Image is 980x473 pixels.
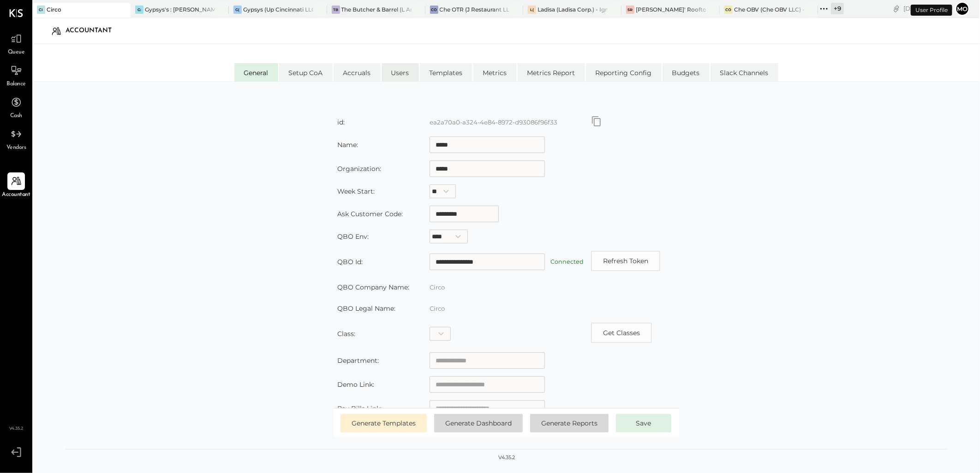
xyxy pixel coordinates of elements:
div: Circo [47,6,61,13]
div: User Profile [911,5,952,16]
div: Che OTR (J Restaurant LLC) - Ignite [440,6,510,13]
li: Metrics [473,63,517,82]
div: Accountant [66,24,121,38]
span: Queue [8,48,25,57]
button: Generate Reports [530,414,609,432]
div: + 9 [831,3,844,14]
label: Organization: [337,165,381,173]
div: G: [135,6,143,14]
label: Pay Bills Link: [337,404,382,413]
label: Circo [430,305,445,312]
label: QBO Legal Name: [337,304,395,313]
button: Save [616,414,671,432]
span: Cash [10,112,22,120]
label: Ask Customer Code: [337,210,403,218]
span: Generate Reports [541,419,598,427]
button: Refresh Token [591,251,660,271]
div: The Butcher & Barrel (L Argento LLC) - [GEOGRAPHIC_DATA] [341,6,412,13]
a: Cash [0,94,32,120]
label: QBO Id: [337,258,363,266]
a: Queue [0,30,32,57]
li: General [234,63,278,82]
label: ea2a70a0-a324-4e84-8972-d93086f96f33 [430,118,557,126]
span: Generate Templates [352,419,416,427]
label: Department: [337,356,379,365]
div: CO [724,6,733,14]
label: Class: [337,330,355,338]
div: CO [430,6,438,14]
li: Users [382,63,419,82]
label: QBO Env: [337,232,369,241]
label: Week Start: [337,187,375,195]
li: Setup CoA [279,63,333,82]
div: L( [528,6,536,14]
div: SR [626,6,634,14]
div: G( [233,6,242,14]
div: TB [332,6,340,14]
a: Balance [0,62,32,89]
div: Ci [37,6,45,14]
div: Ladisa (Ladisa Corp.) - Ignite [538,6,608,13]
button: Mo [955,1,970,16]
li: Slack Channels [711,63,778,82]
span: Accountant [2,191,30,199]
div: Che OBV (Che OBV LLC) - Ignite [734,6,804,13]
div: Gypsys's : [PERSON_NAME] on the levee [145,6,215,13]
span: Generate Dashboard [445,419,512,427]
label: QBO Company Name: [337,283,409,291]
button: Copy id [591,323,652,343]
div: copy link [892,4,901,13]
label: Connected [550,258,584,265]
li: Metrics Report [518,63,585,82]
button: Copy id [591,116,602,127]
li: Budgets [663,63,710,82]
div: [PERSON_NAME]' Rooftop - Ignite [636,6,706,13]
span: Balance [6,80,26,89]
label: Demo Link: [337,380,374,389]
label: Name: [337,141,358,149]
div: v 4.35.2 [498,454,515,461]
button: Generate Templates [341,414,427,432]
label: id: [337,118,345,126]
label: Circo [430,284,445,291]
button: Generate Dashboard [434,414,523,432]
li: Accruals [334,63,381,82]
a: Accountant [0,172,32,199]
li: Templates [420,63,472,82]
li: Reporting Config [586,63,662,82]
span: Vendors [6,144,26,152]
div: Gypsys (Up Cincinnati LLC) - Ignite [243,6,313,13]
div: [DATE] [903,4,953,13]
span: Save [636,419,651,427]
a: Vendors [0,125,32,152]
